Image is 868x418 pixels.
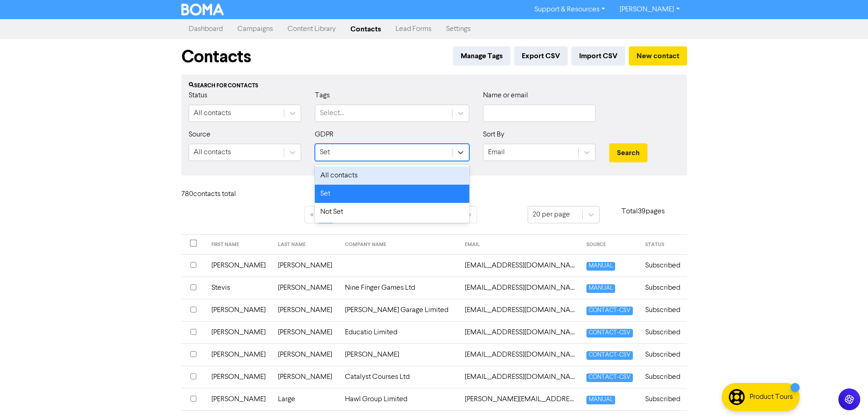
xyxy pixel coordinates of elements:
td: Subscribed [640,343,687,366]
td: Nine Finger Games Ltd [339,277,459,299]
td: Subscribed [640,254,687,277]
a: Content Library [280,20,343,38]
td: Stevis [206,277,273,299]
p: Total 39 pages [600,206,687,217]
td: [PERSON_NAME] [272,343,339,366]
td: [PERSON_NAME] [272,366,339,388]
div: 20 per page [533,209,570,220]
button: New contact [629,46,687,65]
td: Subscribed [640,388,687,410]
a: Campaigns [230,20,280,38]
label: Source [189,129,211,140]
label: Name or email [483,90,528,101]
td: accounts.fg@btconnect.com [459,299,580,321]
h1: Contacts [181,46,251,67]
th: EMAIL [459,235,580,255]
td: Catalyst Courses Ltd [339,366,459,388]
span: CONTACT-CSV [586,329,633,337]
a: Dashboard [181,20,230,38]
td: actelliott@gmail.com [459,366,580,388]
td: 9fingergames@gmail.com [459,277,580,299]
label: GDPR [315,129,334,140]
iframe: Chat Widget [822,374,868,418]
td: [PERSON_NAME] [272,321,339,343]
td: Subscribed [640,277,687,299]
span: MANUAL [586,262,615,271]
a: Contacts [343,20,388,38]
span: CONTACT-CSV [586,351,633,360]
div: All contacts [194,147,231,158]
td: [PERSON_NAME] [272,277,339,299]
th: STATUS [640,235,687,255]
td: acrandalltraining@btinternet.com [459,343,580,366]
a: [PERSON_NAME] [612,2,687,17]
div: Set [320,147,330,158]
div: All contacts [315,166,469,185]
span: MANUAL [586,284,615,293]
label: Sort By [483,129,504,140]
td: Subscribed [640,366,687,388]
th: COMPANY NAME [339,235,459,255]
a: Settings [439,20,478,38]
th: LAST NAME [272,235,339,255]
td: Hawl Group Limited [339,388,459,410]
td: [PERSON_NAME] [206,388,273,410]
button: Manage Tags [453,46,510,65]
div: Select... [320,108,344,119]
th: SOURCE [581,235,640,255]
td: Large [272,388,339,410]
button: Export CSV [514,46,568,65]
td: [PERSON_NAME] [272,254,339,277]
div: All contacts [194,108,231,119]
td: [PERSON_NAME] [339,343,459,366]
span: MANUAL [586,396,615,404]
label: Tags [315,90,330,101]
td: [PERSON_NAME] [206,343,273,366]
td: [PERSON_NAME] [272,299,339,321]
label: Status [189,90,207,101]
td: [PERSON_NAME] [206,299,273,321]
td: adam.7828@yahoo.co.uk [459,388,580,410]
div: Set [315,185,469,203]
td: 2006figg@gmail.com [459,254,580,277]
span: CONTACT-CSV [586,307,633,315]
a: Lead Forms [388,20,439,38]
div: Email [488,147,505,158]
a: » [462,206,477,223]
td: Subscribed [640,321,687,343]
button: Import CSV [571,46,625,65]
td: Educatio Limited [339,321,459,343]
td: [PERSON_NAME] Garage Limited [339,299,459,321]
td: [PERSON_NAME] [206,254,273,277]
div: Not Set [315,203,469,221]
th: FIRST NAME [206,235,273,255]
button: Search [609,143,647,162]
td: [PERSON_NAME] [206,321,273,343]
div: Search for contacts [189,82,680,90]
h6: 780 contact s total [181,190,254,199]
td: [PERSON_NAME] [206,366,273,388]
a: Support & Resources [527,2,612,17]
td: Subscribed [640,299,687,321]
img: BOMA Logo [181,4,224,15]
td: accounts@meadowsnurseries.co.uk [459,321,580,343]
span: CONTACT-CSV [586,373,633,382]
